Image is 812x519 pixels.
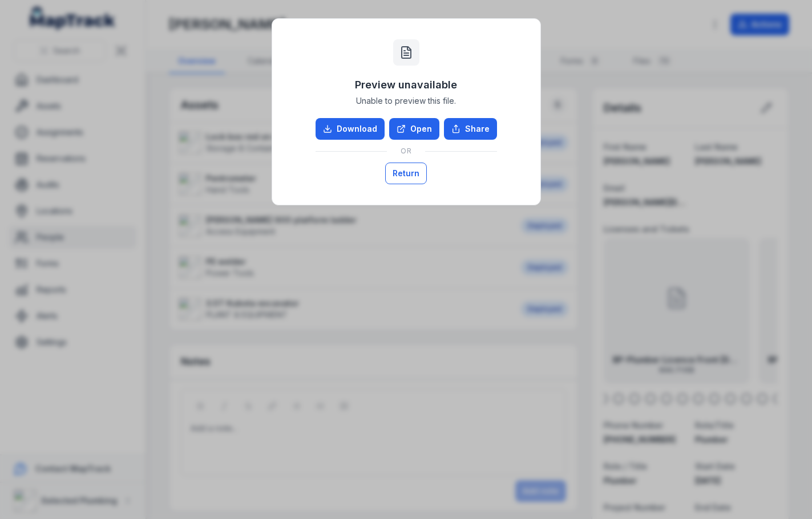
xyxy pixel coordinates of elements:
a: Open [389,118,439,140]
a: Download [316,118,385,140]
h3: Preview unavailable [355,77,457,93]
button: Return [385,163,427,184]
div: OR [316,140,497,163]
span: Unable to preview this file. [356,95,456,107]
button: Share [444,118,497,140]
